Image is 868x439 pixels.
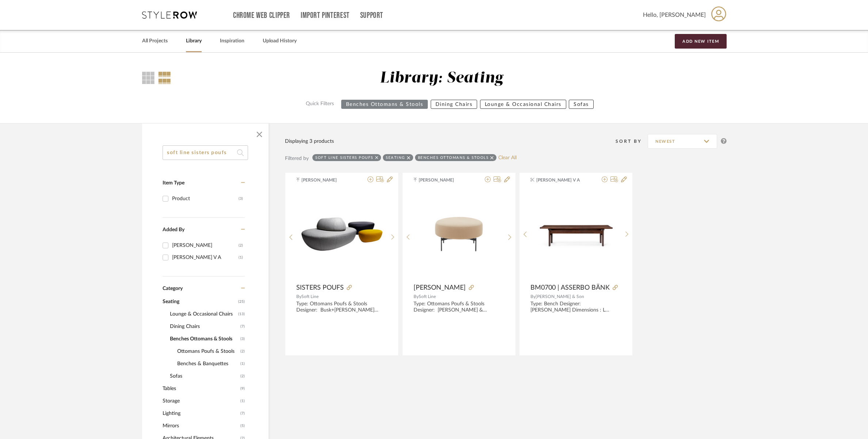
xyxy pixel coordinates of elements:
[360,12,383,19] a: Support
[531,189,621,279] img: BM0700 | ASSERBO BÄNK
[240,408,245,419] span: (7)
[240,370,245,382] span: (2)
[170,308,236,320] span: Lounge & Occasional Chairs
[386,155,405,160] div: Seating
[296,294,301,299] span: By
[240,358,245,370] span: (1)
[285,137,334,145] div: Displaying 3 products
[414,189,504,279] img: JOE POUF
[172,193,239,205] div: Product
[285,154,309,163] div: Filtered by
[414,284,466,292] span: [PERSON_NAME]
[163,382,239,395] span: Tables
[239,193,243,205] div: (3)
[240,395,245,407] span: (1)
[297,188,387,280] div: 0
[419,177,465,183] span: [PERSON_NAME]
[431,100,477,109] button: Dining Chairs
[297,189,387,279] img: SISTERS POUFS
[301,100,338,109] label: Quick Filters
[643,11,706,19] span: Hello, [PERSON_NAME]
[252,127,267,142] button: Close
[170,320,239,333] span: Dining Chairs
[380,69,503,88] div: Library: Seating
[341,100,428,109] button: Benches Ottomans & Stools
[163,295,236,308] span: Seating
[142,36,168,46] a: All Projects
[536,294,584,299] span: [PERSON_NAME] & Son
[301,12,350,19] a: Import Pinterest
[172,240,239,251] div: [PERSON_NAME]
[177,345,239,358] span: Ottomans Poufs & Stools
[240,346,245,357] span: (2)
[418,155,489,160] div: Benches Ottomans & Stools
[240,420,245,432] span: (5)
[163,286,183,292] span: Category
[163,145,248,160] input: Search within 3 results
[569,100,594,109] button: Sofas
[177,358,239,370] span: Benches & Banquettes
[240,321,245,332] span: (7)
[296,301,387,313] div: Type: Ottomans Poufs & Stools Designer: Busk+[PERSON_NAME] Dimension(s): Small L 100 D 78 H 42 SH...
[163,227,184,232] span: Added By
[163,395,239,407] span: Storage
[239,240,243,251] div: (2)
[240,333,245,345] span: (3)
[315,155,373,160] div: soft line sisters poufs
[616,138,648,145] div: Sort By
[530,294,536,299] span: By
[238,296,245,308] span: (25)
[480,100,566,109] button: Lounge & Occasional Chairs
[419,294,436,299] span: Soft Line
[414,294,419,299] span: By
[296,284,344,292] span: SISTERS POUFS
[530,284,610,292] span: BM0700 | ASSERBO BÄNK
[239,252,243,263] div: (1)
[414,188,504,280] div: 0
[220,36,244,46] a: Inspiration
[170,370,239,382] span: Sofas
[240,383,245,394] span: (9)
[233,12,290,19] a: Chrome Web Clipper
[301,177,347,183] span: [PERSON_NAME]
[536,177,582,183] span: [PERSON_NAME] V A
[172,252,239,263] div: [PERSON_NAME] V A
[186,36,202,46] a: Library
[530,301,621,313] div: Type: Bench Designer: [PERSON_NAME] Dimensions : L 170cm x W50 x H46cm Materials/ Finishes : soli...
[675,34,727,49] button: Add New Item
[263,36,297,46] a: Upload History
[301,294,319,299] span: Soft Line
[414,301,505,313] div: Type: Ottomans Poufs & Stools Designer: [PERSON_NAME] & [PERSON_NAME] Dimension(s): Table small Ø...
[498,155,517,161] a: Clear All
[163,180,184,186] span: Item Type
[163,407,239,420] span: Lighting
[170,333,239,345] span: Benches Ottomans & Stools
[238,308,245,320] span: (13)
[163,420,239,432] span: Mirrors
